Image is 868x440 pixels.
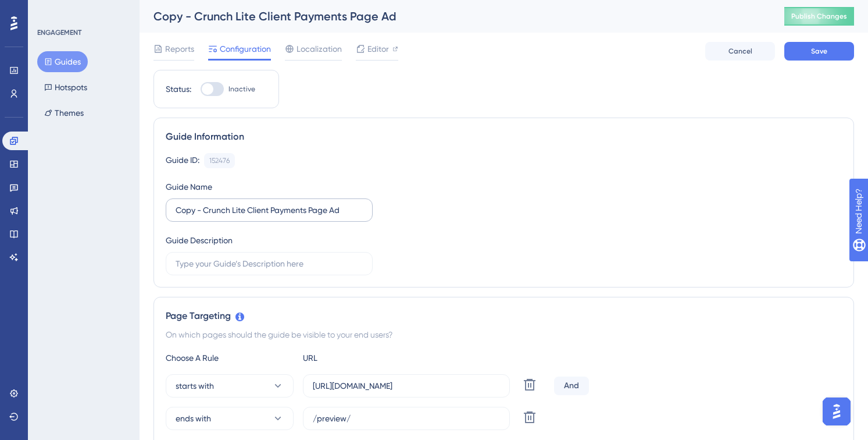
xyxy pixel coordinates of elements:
div: URL [303,351,431,365]
button: Publish Changes [784,7,854,26]
span: starts with [176,379,214,393]
div: Choose A Rule [166,351,294,365]
span: Inactive [228,84,255,94]
button: Themes [37,102,91,123]
input: yourwebsite.com/path [313,412,500,425]
iframe: UserGuiding AI Assistant Launcher [819,394,854,429]
input: Type your Guide’s Description here [176,257,363,270]
div: Status: [166,82,191,96]
div: Guide ID: [166,153,199,168]
div: Copy - Crunch Lite Client Payments Page Ad [153,8,755,24]
div: ENGAGEMENT [37,28,81,37]
input: Type your Guide’s Name here [176,204,363,217]
span: Configuration [220,42,271,56]
button: ends with [166,407,294,430]
span: ends with [176,411,211,425]
span: Editor [367,42,389,56]
span: Need Help? [27,3,73,17]
div: Guide Description [166,233,233,247]
button: Cancel [705,42,775,61]
span: Reports [165,42,194,56]
span: Localization [297,42,342,56]
div: Page Targeting [166,309,842,323]
div: Guide Information [166,130,842,144]
span: Cancel [728,47,752,56]
span: Publish Changes [791,12,847,21]
input: yourwebsite.com/path [313,379,500,392]
div: On which pages should the guide be visible to your end users? [166,328,842,342]
span: Save [811,47,827,56]
div: Guide Name [166,180,212,194]
div: And [554,377,589,395]
button: Guides [37,51,88,72]
button: Save [784,42,854,61]
button: Hotspots [37,77,94,98]
div: 152476 [209,156,230,165]
button: starts with [166,374,294,398]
